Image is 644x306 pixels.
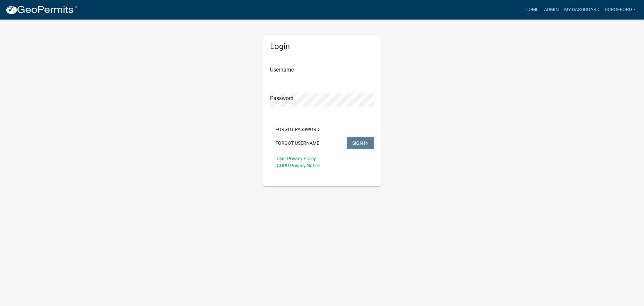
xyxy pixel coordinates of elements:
[277,156,316,161] a: User Privacy Policy
[270,137,325,149] button: Forgot Username
[602,3,639,16] a: dcrofford
[270,42,374,51] h5: Login
[352,140,369,145] span: SIGN IN
[277,163,320,168] a: GDPR Privacy Notice
[347,137,374,149] button: SIGN IN
[270,123,325,135] button: Forgot Password
[561,3,602,16] a: My Dashboard
[523,3,541,16] a: Home
[541,3,561,16] a: Admin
